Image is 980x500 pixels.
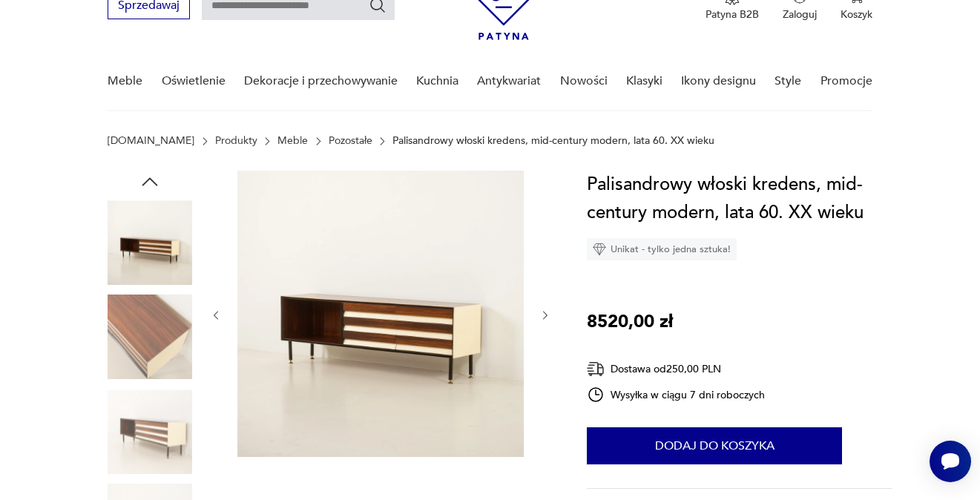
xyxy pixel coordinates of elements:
a: Sprzedawaj [108,1,190,12]
div: Wysyłka w ciągu 7 dni roboczych [587,386,765,404]
a: Antykwariat [477,53,541,110]
a: Produkty [215,135,257,147]
a: [DOMAIN_NAME] [108,135,194,147]
a: Pozostałe [329,135,372,147]
a: Meble [108,53,142,110]
a: Dekoracje i przechowywanie [244,53,398,110]
a: Style [775,53,801,110]
p: 8520,00 zł [587,308,673,336]
a: Promocje [820,53,872,110]
p: Patyna B2B [706,7,759,22]
h1: Palisandrowy włoski kredens, mid-century modern, lata 60. XX wieku [587,171,892,227]
p: Zaloguj [783,7,817,22]
img: Zdjęcie produktu Palisandrowy włoski kredens, mid-century modern, lata 60. XX wieku [108,200,192,285]
img: Zdjęcie produktu Palisandrowy włoski kredens, mid-century modern, lata 60. XX wieku [108,295,192,380]
a: Ikony designu [681,53,756,110]
a: Oświetlenie [162,53,226,110]
img: Zdjęcie produktu Palisandrowy włoski kredens, mid-century modern, lata 60. XX wieku [237,171,524,457]
button: Dodaj do koszyka [587,427,842,464]
p: Koszyk [841,7,872,22]
a: Kuchnia [416,53,458,110]
img: Ikona diamentu [593,243,606,256]
div: Unikat - tylko jedna sztuka! [587,238,737,260]
p: Palisandrowy włoski kredens, mid-century modern, lata 60. XX wieku [392,135,714,147]
a: Klasyki [626,53,662,110]
iframe: Smartsupp widget button [930,441,971,482]
a: Meble [277,135,308,147]
img: Zdjęcie produktu Palisandrowy włoski kredens, mid-century modern, lata 60. XX wieku [108,389,192,474]
div: Dostawa od 250,00 PLN [587,360,765,378]
a: Nowości [560,53,608,110]
img: Ikona dostawy [587,360,605,378]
